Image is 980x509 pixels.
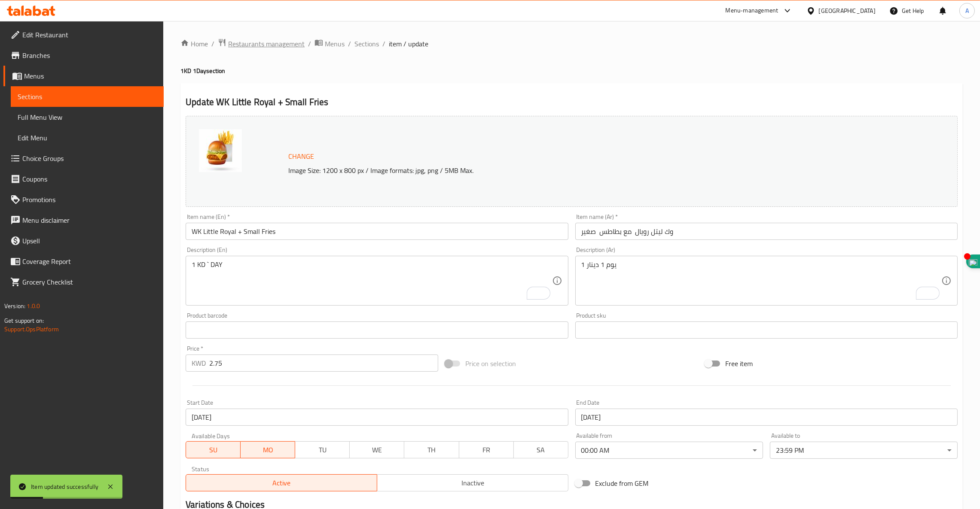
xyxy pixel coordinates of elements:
span: 1.0.0 [27,300,40,312]
span: SU [189,444,237,456]
h2: Update WK Little Royal + Small Fries [186,96,958,109]
span: Restaurants management [228,39,305,49]
a: Promotions [3,189,164,210]
a: Home [180,39,208,49]
a: Coverage Report [3,251,164,272]
button: SA [513,441,568,458]
input: Enter name Ar [575,223,958,240]
button: TH [404,441,459,458]
a: Full Menu View [11,107,164,127]
span: Edit Restaurant [22,30,157,40]
span: Menus [325,39,345,49]
span: Choice Groups [22,153,157,164]
span: Grocery Checklist [22,277,157,287]
div: Item updated successfully [31,482,98,491]
button: WE [349,441,404,458]
a: Edit Restaurant [3,24,164,45]
a: Branches [3,45,164,66]
a: Menus [314,38,345,49]
a: Menu disclaimer [3,210,164,230]
span: Upsell [22,236,157,246]
button: MO [241,441,295,458]
a: Upsell [3,230,164,251]
button: Inactive [377,474,568,491]
span: Price on selection [465,358,516,369]
span: Sections [18,91,157,102]
span: Active [189,477,374,489]
p: Image Size: 1200 x 800 px / Image formats: jpg, png / 5MB Max. [285,165,844,176]
li: / [348,39,351,49]
li: / [382,39,385,49]
img: Little_Royal+Fries638958589872435368.jpg [199,129,242,172]
input: Enter name En [186,223,568,240]
a: Support.OpsPlatform [4,324,59,335]
div: 23:59 PM [770,442,958,459]
span: Inactive [381,477,565,489]
a: Restaurants management [218,38,305,49]
span: Get support on: [4,315,44,326]
a: Menus [3,66,164,86]
button: Active [186,474,377,491]
a: Grocery Checklist [3,272,164,292]
a: Sections [354,39,379,49]
button: Change [285,148,318,165]
span: Full Menu View [18,112,157,122]
span: A [965,6,969,15]
span: WE [353,444,401,456]
span: TH [408,444,455,456]
h4: 1KD 1Day section [180,67,963,75]
p: KWD [192,358,206,368]
span: SA [517,444,565,456]
textarea: To enrich screen reader interactions, please activate Accessibility in Grammarly extension settings [581,261,941,301]
span: Exclude from GEM [595,478,649,488]
span: Edit Menu [18,133,157,143]
textarea: To enrich screen reader interactions, please activate Accessibility in Grammarly extension settings [192,261,552,301]
span: Change [288,150,314,163]
li: / [308,39,311,49]
a: Choice Groups [3,148,164,169]
span: Branches [22,50,157,61]
span: Free item [725,358,753,369]
button: TU [295,441,350,458]
span: Coverage Report [22,256,157,267]
div: 00:00 AM [575,442,763,459]
li: / [211,39,214,49]
span: TU [299,444,346,456]
span: item / update [389,39,428,49]
input: Please enter product sku [575,321,958,339]
div: Menu-management [726,6,779,16]
a: Coupons [3,169,164,189]
span: Menus [24,71,157,81]
a: Edit Menu [11,127,164,148]
span: Menu disclaimer [22,215,157,225]
div: [GEOGRAPHIC_DATA] [819,6,876,15]
a: Sections [11,86,164,107]
input: Please enter product barcode [186,321,568,339]
nav: breadcrumb [180,38,963,49]
button: FR [459,441,514,458]
button: SU [186,441,241,458]
span: Coupons [22,174,157,184]
span: Version: [4,300,25,312]
span: Promotions [22,194,157,205]
span: MO [244,444,292,456]
span: FR [463,444,510,456]
input: Please enter price [209,354,438,372]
